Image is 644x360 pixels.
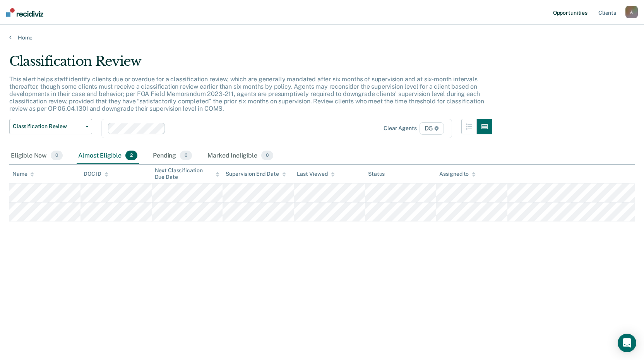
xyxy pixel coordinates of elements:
span: 0 [180,151,192,161]
img: Recidiviz [6,8,43,17]
span: Classification Review [13,123,82,130]
div: DOC ID [84,171,108,177]
div: Status [368,171,385,177]
div: Last Viewed [297,171,334,177]
div: Open Intercom Messenger [618,334,636,352]
button: A [625,6,638,18]
span: D5 [420,122,444,135]
div: Clear agents [384,125,416,132]
div: Supervision End Date [226,171,286,177]
div: Next Classification Due Date [155,167,220,180]
span: 0 [261,151,273,161]
a: Home [9,34,635,41]
div: Classification Review [9,53,492,75]
div: Almost Eligible2 [77,147,139,165]
div: Marked Ineligible0 [206,147,275,165]
p: This alert helps staff identify clients due or overdue for a classification review, which are gen... [9,75,484,113]
button: Classification Review [9,119,92,134]
div: Pending0 [151,147,194,165]
div: Assigned to [439,171,476,177]
div: Eligible Now0 [9,147,64,165]
div: Name [12,171,34,177]
span: 0 [51,151,63,161]
span: 2 [125,151,137,161]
